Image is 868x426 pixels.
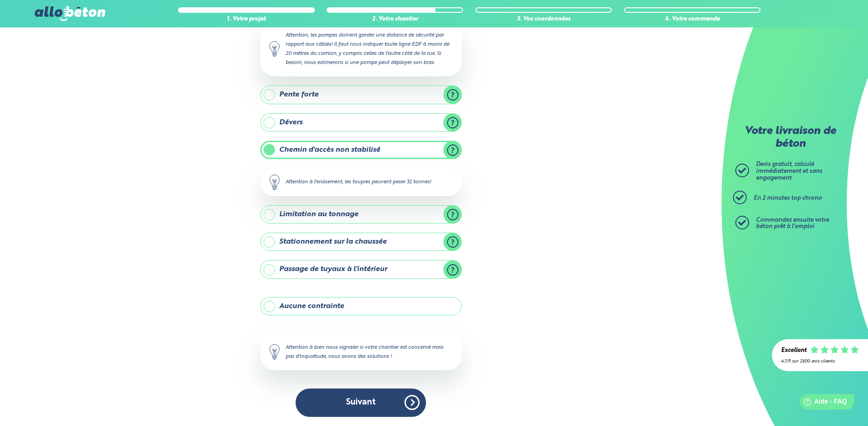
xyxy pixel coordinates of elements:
div: 2. Votre chantier [327,16,463,23]
label: Stationnement sur la chaussée [260,233,462,251]
label: Aucune contrainte [260,297,462,315]
div: Attention, les pompes doivent garder une distance de sécurité par rapport aux câbles! Il faut nou... [260,21,462,77]
img: allobéton [35,6,105,21]
button: Suivant [296,389,426,416]
div: Attention à l'enlisement, les toupies peuvent peser 32 tonnes! [260,168,462,196]
label: Passage de tuyaux à l'intérieur [260,260,462,278]
iframe: Help widget launcher [787,390,858,416]
div: 4. Votre commande [624,16,760,23]
label: Dévers [260,113,462,132]
div: Attention à bien nous signaler si votre chantier est concerné mais pas d'inquiétude, nous avons d... [260,334,462,370]
label: Pente forte [260,85,462,104]
label: Limitation au tonnage [260,205,462,224]
div: 1. Votre projet [178,16,314,23]
div: 3. Vos coordonnées [475,16,612,23]
label: Chemin d'accès non stabilisé [260,141,462,159]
